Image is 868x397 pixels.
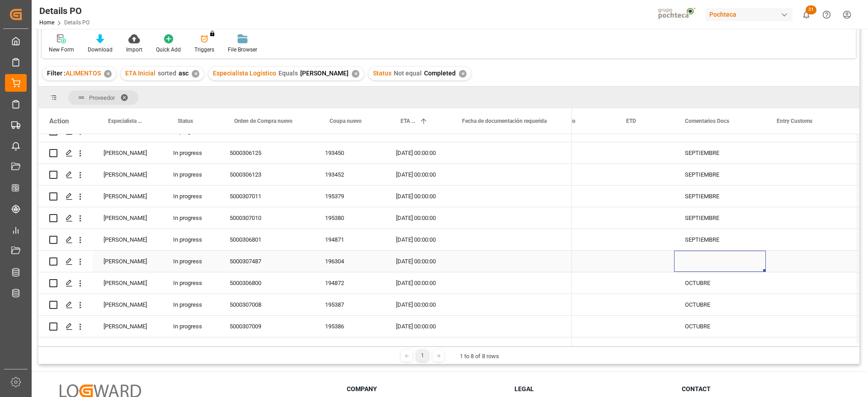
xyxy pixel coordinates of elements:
[38,164,572,186] div: Press SPACE to select this row.
[162,229,219,250] div: In progress
[385,272,447,294] div: [DATE] 00:00:00
[219,316,314,337] div: 5000307009
[93,316,162,337] div: [PERSON_NAME]
[674,207,766,229] div: SEPTIEMBRE
[685,118,729,124] span: Comentarios Docs
[49,117,69,125] div: Action
[39,19,54,26] a: Home
[314,316,385,337] div: 195386
[459,70,467,78] div: ✕
[156,46,181,54] div: Quick Add
[219,229,314,250] div: 5000306801
[314,337,385,359] div: 195388
[126,46,142,54] div: Import
[314,251,385,272] div: 196304
[806,5,816,14] span: 21
[330,118,362,124] span: Coupa nuevo
[385,229,447,250] div: [DATE] 00:00:00
[674,272,766,294] div: OCTUBRE
[93,272,162,294] div: [PERSON_NAME]
[777,118,812,124] span: Entry Customs
[38,229,572,251] div: Press SPACE to select this row.
[93,294,162,315] div: [PERSON_NAME]
[385,316,447,337] div: [DATE] 00:00:00
[674,186,766,207] div: SEPTIEMBRE
[385,251,447,272] div: [DATE] 00:00:00
[219,337,314,359] div: 5000307007
[219,294,314,315] div: 5000307008
[219,186,314,207] div: 5000307011
[385,186,447,207] div: [DATE] 00:00:00
[93,142,162,163] div: [PERSON_NAME]
[162,207,219,229] div: In progress
[49,46,74,54] div: New Form
[385,164,447,185] div: [DATE] 00:00:00
[674,164,766,185] div: SEPTIEMBRE
[38,272,572,294] div: Press SPACE to select this row.
[162,294,219,315] div: In progress
[162,337,219,359] div: In progress
[314,229,385,250] div: 194871
[219,142,314,163] div: 5000306125
[347,384,503,394] h3: Company
[460,352,499,361] div: 1 to 8 of 8 rows
[93,229,162,250] div: [PERSON_NAME]
[192,70,199,78] div: ✕
[93,207,162,229] div: [PERSON_NAME]
[47,70,66,77] span: Filter :
[178,118,193,124] span: Status
[158,70,176,77] span: sorted
[108,118,143,124] span: Especialista Logístico
[314,142,385,163] div: 193450
[706,8,793,21] div: Pochteca
[314,272,385,294] div: 194872
[179,70,189,77] span: asc
[38,294,572,316] div: Press SPACE to select this row.
[816,5,837,25] button: Help Center
[417,350,428,361] div: 1
[514,384,671,394] h3: Legal
[88,46,113,54] div: Download
[162,142,219,163] div: In progress
[394,70,422,77] span: Not equal
[300,70,349,77] span: [PERSON_NAME]
[162,164,219,185] div: In progress
[401,118,416,124] span: ETA Inicial
[125,70,156,77] span: ETA Inicial
[162,186,219,207] div: In progress
[219,207,314,229] div: 5000307010
[38,207,572,229] div: Press SPACE to select this row.
[234,118,292,124] span: Orden de Compra nuevo
[219,164,314,185] div: 5000306123
[162,272,219,294] div: In progress
[352,70,359,78] div: ✕
[89,94,115,101] span: Proveedor
[39,4,90,18] div: Details PO
[373,70,392,77] span: Status
[219,272,314,294] div: 5000306800
[385,337,447,359] div: [DATE] 00:00:00
[93,164,162,185] div: [PERSON_NAME]
[655,7,700,23] img: pochtecaImg.jpg_1689854062.jpg
[93,186,162,207] div: [PERSON_NAME]
[674,229,766,250] div: SEPTIEMBRE
[66,70,101,77] span: ALIMENTOS
[385,207,447,229] div: [DATE] 00:00:00
[796,5,816,25] button: show 21 new notifications
[674,294,766,315] div: OCTUBRE
[462,118,547,124] span: Fecha de documentación requerida
[93,337,162,359] div: [PERSON_NAME]
[213,70,276,77] span: Especialista Logístico
[38,142,572,164] div: Press SPACE to select this row.
[682,384,838,394] h3: Contact
[626,118,636,124] span: ETD
[314,207,385,229] div: 195380
[314,164,385,185] div: 193452
[674,337,766,359] div: OCTUBRE
[314,294,385,315] div: 195387
[38,337,572,359] div: Press SPACE to select this row.
[706,6,796,23] button: Pochteca
[228,46,257,54] div: File Browser
[674,142,766,163] div: SEPTIEMBRE
[162,316,219,337] div: In progress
